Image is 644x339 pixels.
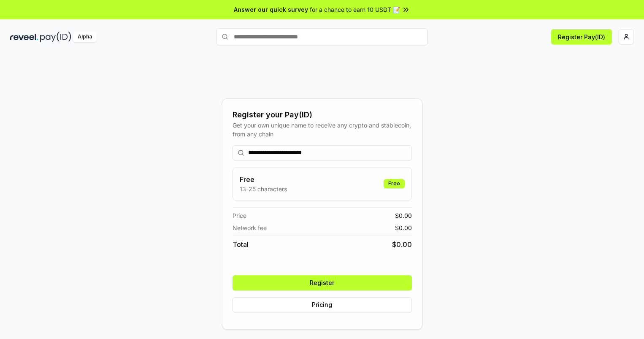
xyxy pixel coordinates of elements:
[240,174,287,184] h3: Free
[233,275,412,290] button: Register
[310,5,400,14] span: for a chance to earn 10 USDT 📝
[233,121,412,138] div: Get your own unique name to receive any crypto and stablecoin, from any chain
[233,297,412,312] button: Pricing
[240,184,287,193] p: 13-25 characters
[395,223,412,232] span: $ 0.00
[233,211,246,220] span: Price
[10,32,38,42] img: reveel_dark
[233,223,267,232] span: Network fee
[233,239,249,250] span: Total
[551,29,612,44] button: Register Pay(ID)
[384,179,405,188] div: Free
[392,239,412,250] span: $ 0.00
[233,109,412,121] div: Register your Pay(ID)
[395,211,412,220] span: $ 0.00
[73,32,97,42] div: Alpha
[234,5,308,14] span: Answer our quick survey
[40,32,71,42] img: pay_id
